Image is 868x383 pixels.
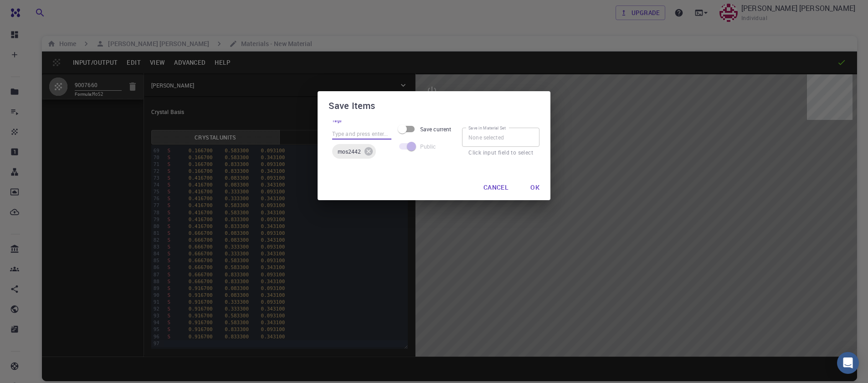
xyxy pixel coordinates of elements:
[420,125,451,133] span: Save current
[468,125,506,131] label: Save in Material Set
[18,6,51,15] span: Support
[332,148,366,155] span: mos2442
[476,178,516,197] button: Cancel
[420,142,436,150] span: Public
[318,91,550,120] h2: Save Items
[332,144,376,159] div: mos2442
[523,178,547,197] button: Ok
[332,118,342,124] label: Tags
[462,128,539,147] input: None selected
[468,148,533,157] p: Click input field to select
[837,352,859,374] div: Open Intercom Messenger
[332,128,391,140] input: Type and press enter...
